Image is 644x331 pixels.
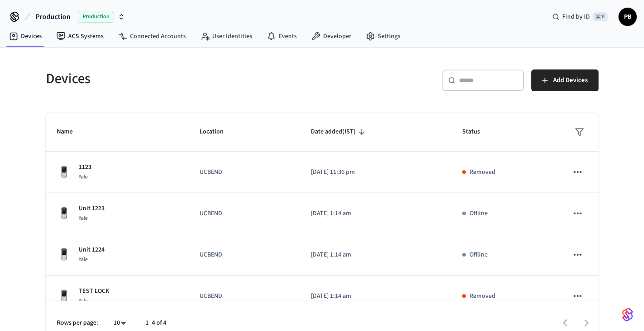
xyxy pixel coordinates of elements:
[46,113,599,317] table: sticky table
[531,69,599,91] button: Add Devices
[553,74,588,86] span: Add Devices
[46,69,317,88] h5: Devices
[57,125,85,139] span: Name
[57,289,71,303] img: Yale Assure Touchscreen Wifi Smart Lock, Satin Nickel, Front
[79,214,88,222] span: Yale
[304,28,359,44] a: Developer
[193,28,260,44] a: User Identities
[200,125,235,139] span: Location
[200,168,289,177] p: UCBEND
[622,307,633,322] img: SeamLogoGradient.69752ec5.svg
[619,9,636,25] span: PB
[311,209,441,218] p: [DATE] 1:14 am
[109,316,131,330] div: 10
[545,9,615,25] div: Find by ID⌘ K
[79,287,109,296] p: TEST LOCK
[593,12,608,21] span: ⌘ K
[2,28,49,44] a: Devices
[79,173,88,181] span: Yale
[311,291,441,301] p: [DATE] 1:14 am
[469,250,488,260] p: Offline
[200,250,289,260] p: UCBEND
[469,168,495,177] p: Removed
[57,318,98,328] p: Rows per page:
[57,206,71,221] img: Yale Assure Touchscreen Wifi Smart Lock, Satin Nickel, Front
[79,163,91,172] p: 1123
[57,165,71,179] img: Yale Assure Touchscreen Wifi Smart Lock, Satin Nickel, Front
[311,168,441,177] p: [DATE] 11:36 pm
[57,247,71,262] img: Yale Assure Touchscreen Wifi Smart Lock, Satin Nickel, Front
[311,125,368,139] span: Date added(IST)
[469,209,488,218] p: Offline
[49,28,111,44] a: ACS Systems
[359,28,408,44] a: Settings
[78,11,114,23] span: Production
[200,291,289,301] p: UCBEND
[111,28,193,44] a: Connected Accounts
[562,12,590,21] span: Find by ID
[35,11,70,22] span: Production
[462,125,492,139] span: Status
[79,256,88,263] span: Yale
[145,318,166,328] p: 1–4 of 4
[619,8,637,26] button: PB
[79,204,105,213] p: Unit 1223
[260,28,304,44] a: Events
[79,297,88,305] span: Yale
[200,209,289,218] p: UCBEND
[469,291,495,301] p: Removed
[79,245,105,255] p: Unit 1224
[311,250,441,260] p: [DATE] 1:14 am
